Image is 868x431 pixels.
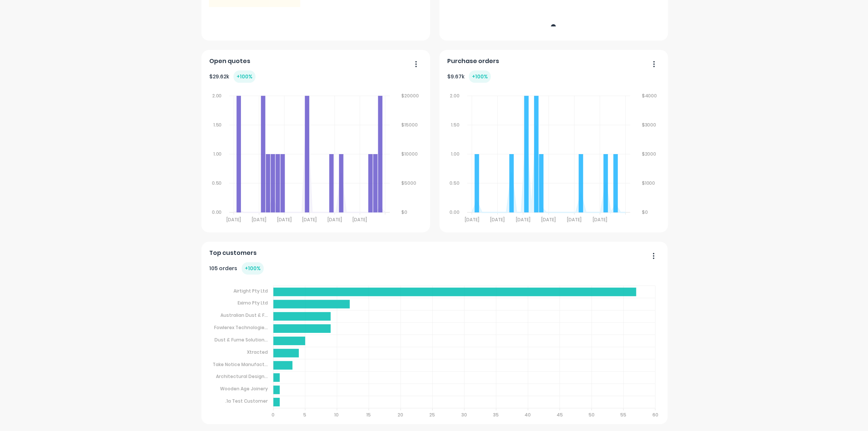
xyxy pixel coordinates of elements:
tspan: 1.00 [451,151,460,157]
div: + 100 % [469,71,491,83]
div: + 100 % [242,262,264,275]
tspan: 2.00 [212,93,222,99]
tspan: .1a Test Customer [225,398,268,404]
tspan: 0.00 [450,209,460,216]
tspan: Architectural Design... [216,374,268,380]
tspan: $0 [642,209,648,216]
tspan: Xtracted [247,349,268,355]
tspan: 2.00 [450,93,460,99]
tspan: 25 [430,412,435,418]
div: $ 29.62k [209,71,256,83]
span: Top customers [209,249,257,257]
tspan: 15 [366,412,371,418]
tspan: [DATE] [252,217,266,223]
tspan: [DATE] [353,217,367,223]
tspan: 0.00 [212,209,222,216]
tspan: Airtight Pty Ltd [234,288,268,294]
tspan: $0 [402,209,408,216]
tspan: 40 [525,412,532,418]
tspan: [DATE] [516,217,530,223]
tspan: 1.50 [213,122,222,128]
tspan: $5000 [402,180,417,186]
tspan: Eximo Pty Ltd [238,300,268,306]
tspan: Wooden Age Joinery [220,385,268,392]
tspan: 45 [557,412,563,418]
tspan: [DATE] [491,217,505,223]
tspan: 35 [493,412,499,418]
tspan: [DATE] [567,217,582,223]
div: 105 orders [209,262,264,275]
tspan: 10 [335,412,339,418]
span: Purchase orders [447,57,499,66]
tspan: 0.50 [212,180,222,186]
tspan: Australian Dust & F... [220,312,268,318]
tspan: 55 [621,412,627,418]
tspan: [DATE] [227,217,241,223]
tspan: Dust & Fume Solution... [214,337,268,343]
tspan: $3000 [642,122,657,128]
span: Open quotes [209,57,250,66]
tspan: $2000 [642,151,657,157]
tspan: 20 [398,412,403,418]
tspan: [DATE] [465,217,479,223]
tspan: 50 [589,412,595,418]
div: + 100 % [234,71,256,83]
tspan: 5 [303,412,306,418]
tspan: $1000 [642,180,656,186]
div: $ 9.67k [447,71,491,83]
tspan: Take Notice Manufact... [213,361,268,368]
tspan: 0.50 [450,180,460,186]
tspan: [DATE] [277,217,292,223]
tspan: [DATE] [593,217,608,223]
tspan: 30 [461,412,467,418]
tspan: 1.00 [213,151,222,157]
tspan: [DATE] [542,217,556,223]
tspan: [DATE] [303,217,317,223]
tspan: $10000 [402,151,418,157]
tspan: $15000 [402,122,418,128]
tspan: 1.50 [451,122,460,128]
tspan: Fowlerex Technologie... [214,324,268,331]
tspan: $20000 [402,93,419,99]
tspan: 0 [272,412,275,418]
tspan: [DATE] [328,217,342,223]
tspan: $4000 [642,93,658,99]
tspan: 60 [653,412,659,418]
